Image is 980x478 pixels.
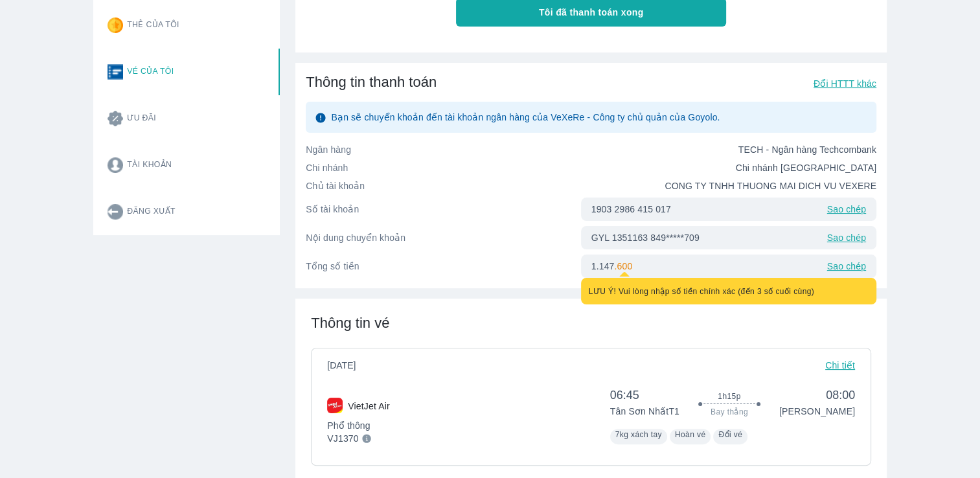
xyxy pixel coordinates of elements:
[591,179,876,192] p: CONG TY TNHH THUONG MAI DICH VU VEXERE
[814,77,876,90] p: Đổi HTTT khác
[306,231,580,244] p: Nội dung chuyển khoản
[779,405,855,418] p: [PERSON_NAME]
[97,49,280,95] button: Vé của tôi
[97,142,280,188] button: Tài khoản
[610,405,679,418] p: Tân Sơn Nhất T1
[327,419,389,432] p: Phổ thông
[591,203,671,216] p: 1903 2986 415 017
[589,287,815,296] span: LƯU Ý! Vui lòng nhập số tiền chính xác (đến 3 số cuối cùng)
[718,430,742,439] span: Đổi vé
[825,359,855,372] p: Chi tiết
[827,231,866,244] p: Sao chép
[675,430,706,439] span: Hoàn vé
[827,260,866,273] p: Sao chép
[331,111,720,124] p: Bạn sẽ chuyển khoản đến tài khoản ngân hàng của VeXeRe - Công ty chủ quản của Goyolo.
[718,391,740,402] span: 1h15p
[306,260,580,273] p: Tổng số tiền
[97,2,280,49] button: Thẻ của tôi
[306,73,437,91] span: Thông tin thanh toán
[591,143,876,156] p: TECH - Ngân hàng Techcombank
[108,17,123,33] img: star
[327,432,358,445] p: VJ1370
[348,400,389,413] p: VietJet Air
[306,161,591,174] p: Chi nhánh
[108,111,123,126] img: promotion
[306,179,591,192] p: Chủ tài khoản
[97,188,280,235] button: Đăng xuất
[306,143,591,156] p: Ngân hàng
[615,430,662,439] span: 7kg xách tay
[108,204,123,220] img: logout
[827,203,866,216] p: Sao chép
[108,64,123,80] img: ticket
[610,387,679,403] span: 06:45
[108,157,123,173] img: account
[97,95,280,142] button: Ưu đãi
[711,407,748,417] span: Bay thẳng
[306,203,580,216] p: Số tài khoản
[779,387,855,403] span: 08:00
[591,260,615,273] p: 1.147
[539,6,644,19] span: Tôi đã thanh toán xong
[327,359,366,372] span: [DATE]
[591,161,876,174] p: Chi nhánh [GEOGRAPHIC_DATA]
[614,260,632,273] p: . 600
[311,315,389,331] span: Thông tin vé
